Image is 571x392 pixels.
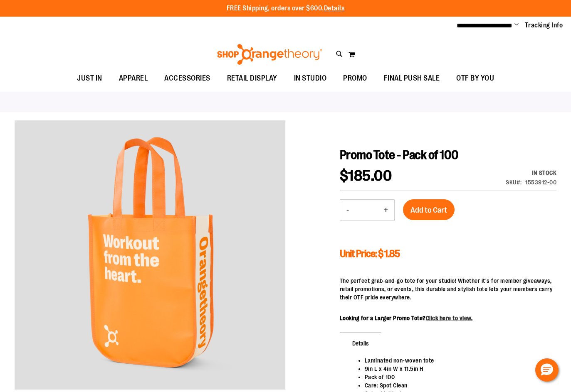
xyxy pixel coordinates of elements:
div: Main for Promo Tote - Pack of 100 [15,120,286,391]
span: Promo Tote - Pack of 100 [340,148,459,162]
span: $185.00 [340,167,392,184]
input: Product quantity [355,200,378,220]
div: carousel [15,120,286,391]
img: Shop Orangetheory [216,44,324,65]
b: Looking for a Larger Promo Tote? [340,315,473,321]
li: Care: Spot Clean [365,381,548,390]
button: Hello, have a question? Let’s chat. [535,358,559,382]
a: IN STUDIO [286,69,335,88]
a: RETAIL DISPLAY [219,69,286,88]
span: ACCESSORIES [164,69,210,88]
div: Availability [506,169,556,177]
span: Unit Price: $ 1.85 [340,248,400,260]
a: PROMO [335,69,376,88]
button: Increase product quantity [378,200,394,220]
li: 9in L x 4in W x 11.5in H [365,365,548,373]
span: Add to Cart [410,206,447,215]
a: JUST IN [69,69,111,88]
a: FINAL PUSH SALE [376,69,448,88]
strong: SKU [506,179,522,186]
img: Main for Promo Tote - Pack of 100 [15,119,286,390]
span: IN STUDIO [294,69,327,88]
a: Click here to view. [426,315,473,321]
span: OTF BY YOU [456,69,494,88]
p: The perfect grab-and-go tote for your studio! Whether it's for member giveaways, retail promotion... [340,277,556,301]
span: JUST IN [77,69,102,88]
div: 1553912-00 [525,178,556,186]
span: FINAL PUSH SALE [384,69,440,88]
a: Details [324,5,345,12]
span: In stock [532,169,556,176]
a: Tracking Info [525,21,563,30]
span: APPAREL [119,69,148,88]
p: FREE Shipping, orders over $600. [227,4,345,13]
button: Add to Cart [403,199,455,220]
a: APPAREL [111,69,156,88]
li: Pack of 100 [365,373,548,381]
span: Details [340,332,381,354]
button: Decrease product quantity [340,200,355,220]
button: Account menu [514,21,519,29]
li: Laminated non-woven tote [365,356,548,365]
a: OTF BY YOU [448,69,502,88]
a: ACCESSORIES [156,69,219,88]
span: RETAIL DISPLAY [227,69,277,88]
span: PROMO [343,69,367,88]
